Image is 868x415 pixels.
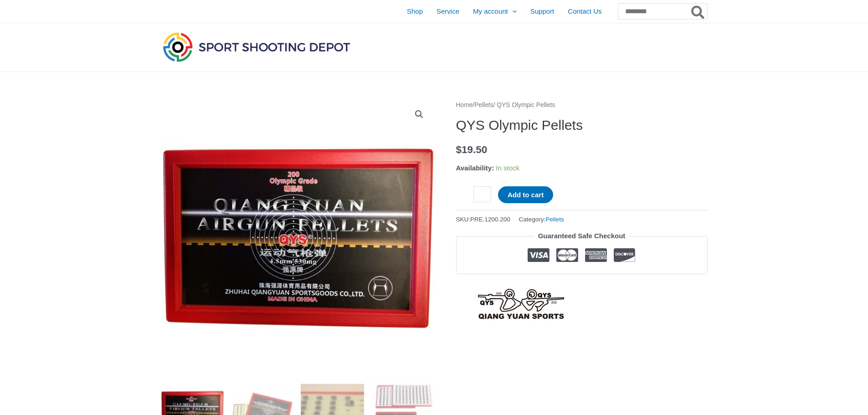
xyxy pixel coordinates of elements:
span: PRE.1200.200 [470,216,510,223]
span: Category: [519,214,564,225]
legend: Guaranteed Safe Checkout [534,230,629,242]
span: $ [456,144,462,155]
img: Sport Shooting Depot [161,30,352,64]
span: Availability: [456,164,494,172]
img: QYS Olympic Pellets [161,99,434,373]
a: Pellets [545,216,564,223]
span: In stock [496,164,519,172]
a: Home [456,102,473,108]
bdi: 19.50 [456,144,488,155]
nav: Breadcrumb [456,99,708,111]
h1: QYS Olympic Pellets [456,117,708,133]
button: Add to cart [498,186,553,203]
span: SKU: [456,214,510,225]
a: View full-screen image gallery [411,106,427,123]
button: Search [689,4,707,19]
a: QYS [456,288,587,321]
a: Pellets [474,102,493,108]
input: Product quantity [473,186,491,202]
